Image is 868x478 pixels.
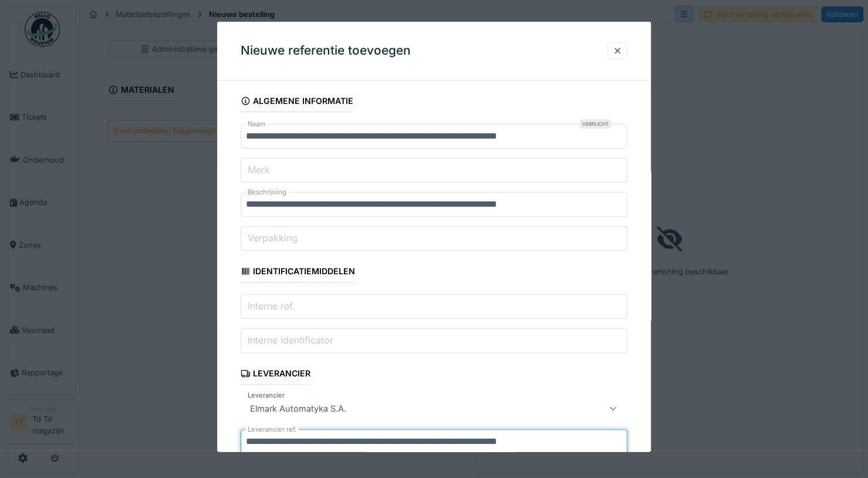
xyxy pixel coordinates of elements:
[245,425,299,435] label: Leverancier ref.
[241,92,354,112] div: Algemene informatie
[245,299,298,313] label: Interne ref.
[245,401,351,415] div: Elmark Automatyka S.A.
[241,262,356,282] div: Identificatiemiddelen
[245,119,268,129] label: Naam
[241,43,411,58] h3: Nieuwe referentie toevoegen
[245,333,336,347] label: Interne identificator
[245,391,287,400] label: Leverancier
[245,231,300,245] label: Verpakking
[580,119,611,129] div: Verplicht
[245,163,272,177] label: Merk
[245,187,289,197] label: Beschrijving
[241,365,311,385] div: Leverancier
